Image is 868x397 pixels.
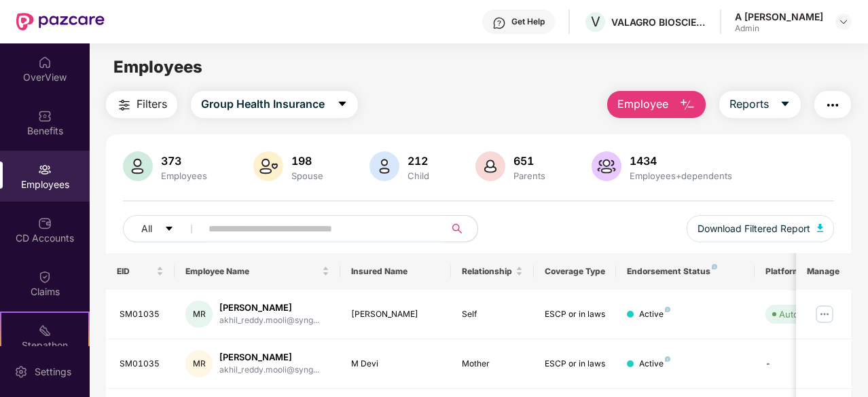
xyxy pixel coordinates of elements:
img: svg+xml;base64,PHN2ZyBpZD0iSG9tZSIgeG1sbnM9Imh0dHA6Ly93d3cudzMub3JnLzIwMDAvc3ZnIiB3aWR0aD0iMjAiIG... [38,56,52,69]
span: Employees [113,57,202,77]
img: svg+xml;base64,PHN2ZyB4bWxucz0iaHR0cDovL3d3dy53My5vcmcvMjAwMC9zdmciIHhtbG5zOnhsaW5rPSJodHRwOi8vd3... [592,151,621,181]
span: Employee Name [185,266,319,277]
div: ESCP or in laws [545,308,606,321]
img: svg+xml;base64,PHN2ZyB4bWxucz0iaHR0cDovL3d3dy53My5vcmcvMjAwMC9zdmciIHdpZHRoPSIyMSIgaGVpZ2h0PSIyMC... [38,324,52,337]
div: MR [185,301,213,328]
th: Insured Name [340,253,451,290]
div: akhil_reddy.mooli@syng... [219,314,319,327]
th: Employee Name [175,253,340,290]
img: svg+xml;base64,PHN2ZyB4bWxucz0iaHR0cDovL3d3dy53My5vcmcvMjAwMC9zdmciIHdpZHRoPSI4IiBoZWlnaHQ9IjgiIH... [712,264,717,269]
button: Group Health Insurancecaret-down [191,91,358,118]
div: 373 [158,154,210,168]
button: search [444,215,478,242]
div: A [PERSON_NAME] [735,10,823,23]
span: Download Filtered Report [698,221,810,236]
div: Endorsement Status [627,266,743,277]
button: Filters [106,91,177,118]
span: EID [117,266,154,277]
img: svg+xml;base64,PHN2ZyB4bWxucz0iaHR0cDovL3d3dy53My5vcmcvMjAwMC9zdmciIHdpZHRoPSI4IiBoZWlnaHQ9IjgiIH... [665,356,670,362]
div: 198 [289,154,326,168]
div: Admin [735,23,823,34]
th: Relationship [451,253,534,290]
div: Stepathon [1,339,88,352]
img: svg+xml;base64,PHN2ZyB4bWxucz0iaHR0cDovL3d3dy53My5vcmcvMjAwMC9zdmciIHhtbG5zOnhsaW5rPSJodHRwOi8vd3... [369,151,399,181]
div: SM01035 [120,358,164,371]
span: search [444,223,471,234]
div: SM01035 [120,308,164,321]
img: svg+xml;base64,PHN2ZyB4bWxucz0iaHR0cDovL3d3dy53My5vcmcvMjAwMC9zdmciIHhtbG5zOnhsaW5rPSJodHRwOi8vd3... [679,97,695,113]
img: svg+xml;base64,PHN2ZyB4bWxucz0iaHR0cDovL3d3dy53My5vcmcvMjAwMC9zdmciIHhtbG5zOnhsaW5rPSJodHRwOi8vd3... [817,224,824,232]
img: manageButton [814,303,835,325]
span: Filters [137,96,167,113]
div: Employees+dependents [627,170,735,181]
img: svg+xml;base64,PHN2ZyBpZD0iU2V0dGluZy0yMHgyMCIgeG1sbnM9Imh0dHA6Ly93d3cudzMub3JnLzIwMDAvc3ZnIiB3aW... [14,365,28,379]
img: svg+xml;base64,PHN2ZyB4bWxucz0iaHR0cDovL3d3dy53My5vcmcvMjAwMC9zdmciIHhtbG5zOnhsaW5rPSJodHRwOi8vd3... [253,151,283,181]
button: Download Filtered Report [687,215,835,242]
img: svg+xml;base64,PHN2ZyB4bWxucz0iaHR0cDovL3d3dy53My5vcmcvMjAwMC9zdmciIHhtbG5zOnhsaW5rPSJodHRwOi8vd3... [123,151,153,181]
div: MR [185,350,213,377]
div: [PERSON_NAME] [219,351,319,364]
button: Allcaret-down [123,215,206,242]
img: svg+xml;base64,PHN2ZyBpZD0iSGVscC0zMngzMiIgeG1sbnM9Imh0dHA6Ly93d3cudzMub3JnLzIwMDAvc3ZnIiB3aWR0aD... [492,16,506,30]
div: Settings [31,365,75,379]
span: caret-down [780,98,791,111]
span: All [141,221,152,236]
th: Coverage Type [534,253,617,290]
div: VALAGRO BIOSCIENCES [611,16,706,29]
td: - [755,339,851,389]
span: Employee [617,96,668,113]
div: Child [405,170,432,181]
div: [PERSON_NAME] [219,301,319,314]
div: Self [462,308,523,321]
img: svg+xml;base64,PHN2ZyB4bWxucz0iaHR0cDovL3d3dy53My5vcmcvMjAwMC9zdmciIHdpZHRoPSIyNCIgaGVpZ2h0PSIyNC... [825,97,841,113]
span: V [591,14,600,30]
span: Relationship [462,266,513,277]
img: svg+xml;base64,PHN2ZyB4bWxucz0iaHR0cDovL3d3dy53My5vcmcvMjAwMC9zdmciIHhtbG5zOnhsaW5rPSJodHRwOi8vd3... [475,151,505,181]
div: 651 [511,154,548,168]
img: svg+xml;base64,PHN2ZyB4bWxucz0iaHR0cDovL3d3dy53My5vcmcvMjAwMC9zdmciIHdpZHRoPSI4IiBoZWlnaHQ9IjgiIH... [665,307,670,312]
div: Active [639,358,670,371]
img: svg+xml;base64,PHN2ZyBpZD0iRW1wbG95ZWVzIiB4bWxucz0iaHR0cDovL3d3dy53My5vcmcvMjAwMC9zdmciIHdpZHRoPS... [38,163,52,176]
div: Employees [158,170,210,181]
div: Get Help [511,16,545,27]
th: Manage [796,253,851,290]
img: svg+xml;base64,PHN2ZyBpZD0iRHJvcGRvd24tMzJ4MzIiIHhtbG5zPSJodHRwOi8vd3d3LnczLm9yZy8yMDAwL3N2ZyIgd2... [838,16,849,27]
img: svg+xml;base64,PHN2ZyB4bWxucz0iaHR0cDovL3d3dy53My5vcmcvMjAwMC9zdmciIHdpZHRoPSIyNCIgaGVpZ2h0PSIyNC... [116,97,132,113]
span: caret-down [337,98,348,111]
div: 212 [405,154,432,168]
button: Employee [607,91,706,118]
div: Spouse [289,170,326,181]
img: svg+xml;base64,PHN2ZyBpZD0iQmVuZWZpdHMiIHhtbG5zPSJodHRwOi8vd3d3LnczLm9yZy8yMDAwL3N2ZyIgd2lkdGg9Ij... [38,109,52,123]
span: caret-down [164,224,174,235]
div: 1434 [627,154,735,168]
img: svg+xml;base64,PHN2ZyBpZD0iQ0RfQWNjb3VudHMiIGRhdGEtbmFtZT0iQ0QgQWNjb3VudHMiIHhtbG5zPSJodHRwOi8vd3... [38,216,52,230]
div: Active [639,308,670,321]
div: ESCP or in laws [545,358,606,371]
span: Reports [729,96,769,113]
img: New Pazcare Logo [16,13,105,31]
div: Platform Status [765,266,840,277]
div: [PERSON_NAME] [351,308,440,321]
div: Auto Verified [779,307,833,321]
button: Reportscaret-down [719,91,801,118]
th: EID [106,253,175,290]
div: Mother [462,358,523,371]
img: svg+xml;base64,PHN2ZyBpZD0iQ2xhaW0iIHhtbG5zPSJodHRwOi8vd3d3LnczLm9yZy8yMDAwL3N2ZyIgd2lkdGg9IjIwIi... [38,270,52,284]
div: M Devi [351,358,440,371]
span: Group Health Insurance [201,96,325,113]
div: akhil_reddy.mooli@syng... [219,364,319,377]
div: Parents [511,170,548,181]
